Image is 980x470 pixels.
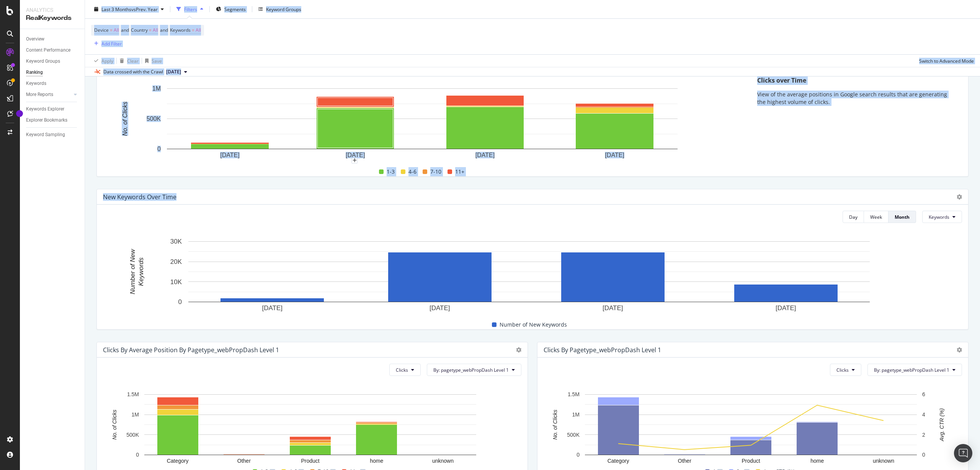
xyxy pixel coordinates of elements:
[757,76,954,85] div: Clicks over Time
[922,452,925,458] text: 0
[301,458,319,464] text: Product
[26,68,43,76] div: Ranking
[26,46,79,54] a: Content Performance
[196,25,201,36] span: All
[757,91,954,106] p: View of the average positions in Google search results that are generating the highest volume of ...
[103,390,518,467] svg: A chart.
[874,367,949,373] span: By: pagetype_webPropDash Level 1
[103,237,955,314] svg: A chart.
[26,46,70,54] div: Content Performance
[26,116,67,124] div: Explorer Bookmarks
[830,364,861,376] button: Clicks
[572,411,580,418] text: 1M
[26,105,79,113] a: Keywords Explorer
[26,35,79,43] a: Overview
[255,3,304,15] button: Keyword Groups
[132,411,139,418] text: 1M
[213,3,249,15] button: Segments
[94,27,109,33] span: Device
[370,458,383,464] text: home
[922,432,925,438] text: 2
[266,6,301,12] div: Keyword Groups
[131,6,158,12] span: vs Prev. Year
[475,152,495,158] text: [DATE]
[408,167,416,176] span: 4-6
[678,458,691,464] text: Other
[237,458,251,464] text: Other
[121,27,129,33] span: and
[262,304,283,312] text: [DATE]
[117,55,139,67] button: Clear
[26,35,44,43] div: Overview
[103,85,741,161] div: A chart.
[166,68,181,75] span: 2025 Sep. 21st
[26,6,78,14] div: Analytics
[170,259,182,266] text: 20K
[430,304,450,312] text: [DATE]
[870,214,882,220] div: Week
[396,367,408,373] span: Clicks
[103,346,279,354] div: Clicks By Average Position by pagetype_webPropDash Level 1
[91,3,167,15] button: Last 3 MonthsvsPrev. Year
[954,444,972,462] div: Open Intercom Messenger
[131,27,148,33] span: Country
[922,411,925,418] text: 4
[26,105,64,113] div: Keywords Explorer
[567,432,580,438] text: 500K
[111,410,118,440] text: No. of Clicks
[224,6,246,12] span: Segments
[929,214,949,220] span: Keywords
[544,390,959,467] svg: A chart.
[91,55,113,67] button: Apply
[91,39,122,48] button: Add Filter
[170,238,182,246] text: 30K
[184,6,197,12] div: Filters
[568,392,580,398] text: 1.5M
[170,27,191,33] span: Keywords
[922,211,962,223] button: Keywords
[149,27,152,33] span: =
[147,116,161,122] text: 500K
[101,40,122,47] div: Add Filter
[16,110,23,117] div: Tooltip anchor
[26,131,65,139] div: Keyword Sampling
[152,86,161,92] text: 1M
[127,392,139,398] text: 1.5M
[742,458,760,464] text: Product
[142,55,162,67] button: Save
[500,320,567,329] span: Number of New Keywords
[895,214,910,220] div: Month
[127,57,139,64] div: Clear
[26,68,79,76] a: Ranking
[26,80,79,88] a: Keywords
[389,364,421,376] button: Clicks
[26,91,53,99] div: More Reports
[26,131,79,139] a: Keyword Sampling
[110,27,113,33] span: =
[919,57,974,64] div: Switch to Advanced Mode
[864,211,889,223] button: Week
[577,452,580,458] text: 0
[810,458,824,464] text: home
[427,364,521,376] button: By: pagetype_webPropDash Level 1
[220,152,239,158] text: [DATE]
[26,57,60,65] div: Keyword Groups
[103,68,163,75] div: Data crossed with the Crawl
[922,392,925,398] text: 6
[776,304,796,312] text: [DATE]
[26,80,46,88] div: Keywords
[351,158,358,164] div: plus
[432,458,454,464] text: unknown
[152,57,162,64] div: Save
[873,458,894,464] text: unknown
[173,3,206,15] button: Filters
[916,55,974,67] button: Switch to Advanced Mode
[843,211,864,223] button: Day
[122,102,128,136] text: No. of Clicks
[939,408,945,442] text: Avg. CTR (%)
[455,167,464,176] span: 11+
[167,458,189,464] text: Category
[608,458,629,464] text: Category
[178,299,182,306] text: 0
